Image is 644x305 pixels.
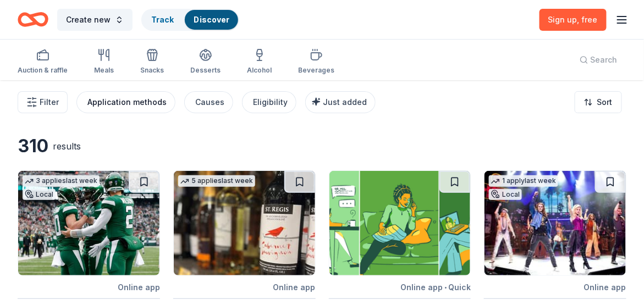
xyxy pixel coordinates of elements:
[18,171,159,275] img: Image for New York Jets (In-Kind Donation)
[489,189,522,200] div: Local
[178,175,255,187] div: 5 applies last week
[584,280,626,294] div: Online app
[597,96,613,109] span: Sort
[94,44,114,80] button: Meals
[174,171,315,275] img: Image for Total Wine
[87,96,167,109] div: Application methods
[195,96,224,109] div: Causes
[329,171,471,275] img: Image for BetterHelp
[140,66,164,75] div: Snacks
[18,135,48,157] div: 310
[190,44,221,80] button: Desserts
[194,15,229,24] a: Discover
[140,44,164,80] button: Snacks
[485,171,626,275] img: Image for Tilles Center for the Performing Arts
[242,91,296,113] button: Eligibility
[540,9,607,31] a: Sign up, free
[190,66,221,75] div: Desserts
[577,15,598,24] span: , free
[141,9,239,31] button: TrackDiscover
[23,175,100,187] div: 3 applies last week
[18,7,48,32] a: Home
[151,15,174,24] a: Track
[247,44,272,80] button: Alcohol
[247,66,272,75] div: Alcohol
[23,189,56,200] div: Local
[76,91,175,113] button: Application methods
[18,66,68,75] div: Auction & raffle
[253,96,288,109] div: Eligibility
[40,96,59,109] span: Filter
[323,97,367,107] span: Just added
[94,66,114,75] div: Meals
[53,140,81,153] div: results
[18,91,68,113] button: Filter
[298,44,334,80] button: Beverages
[118,280,160,294] div: Online app
[66,13,111,26] span: Create new
[57,9,133,31] button: Create new
[548,15,598,24] span: Sign up
[298,66,334,75] div: Beverages
[444,283,447,292] span: •
[489,175,558,187] div: 1 apply last week
[575,91,622,113] button: Sort
[400,280,471,294] div: Online app Quick
[305,91,376,113] button: Just added
[18,44,68,80] button: Auction & raffle
[184,91,233,113] button: Causes
[273,280,316,294] div: Online app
